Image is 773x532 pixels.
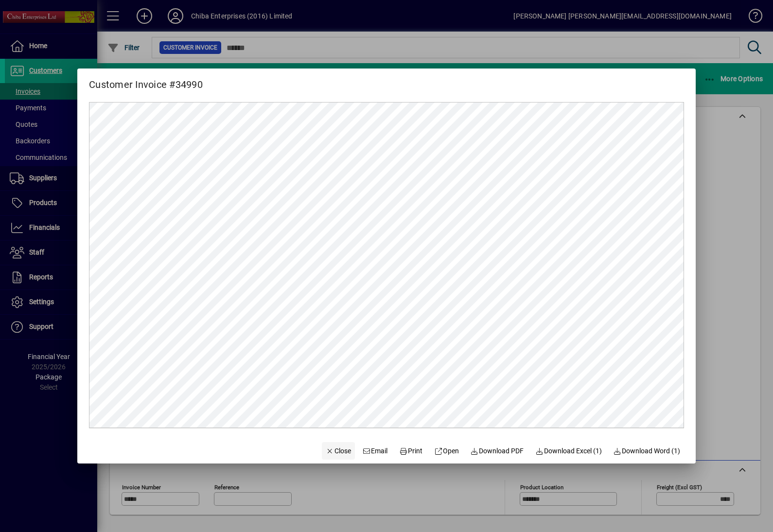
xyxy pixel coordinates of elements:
button: Print [395,442,426,460]
span: Print [399,446,422,456]
span: Email [363,446,388,456]
button: Close [322,442,355,460]
button: Download Word (1) [610,442,685,460]
span: Close [326,446,351,456]
a: Download PDF [467,442,528,460]
button: Download Excel (1) [531,442,606,460]
a: Open [430,442,463,460]
span: Download Excel (1) [535,446,602,456]
button: Email [359,442,392,460]
span: Download Word (1) [614,446,681,456]
span: Download PDF [471,446,524,456]
h2: Customer Invoice #34990 [77,69,214,92]
span: Open [434,446,459,456]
